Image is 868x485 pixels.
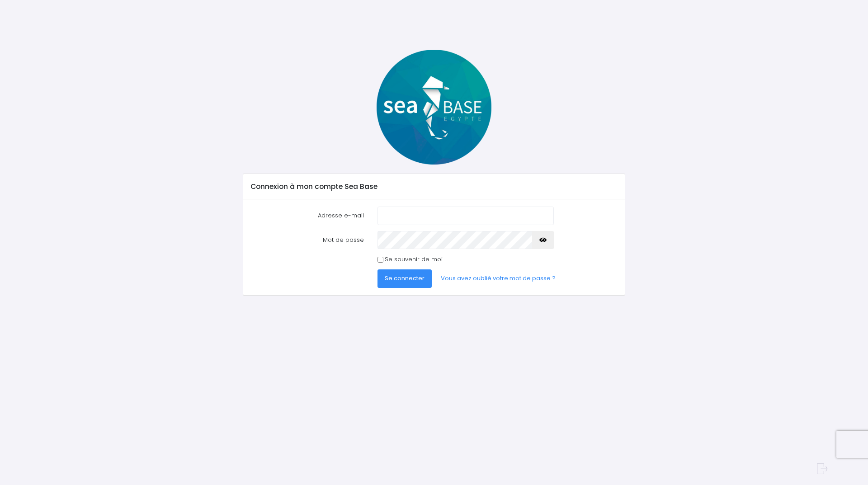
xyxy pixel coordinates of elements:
[385,255,443,264] label: Se souvenir de moi
[244,207,371,225] label: Adresse e-mail
[244,231,371,249] label: Mot de passe
[385,274,425,283] span: Se connecter
[243,174,624,199] div: Connexion à mon compte Sea Base
[377,269,432,287] button: Se connecter
[434,269,563,287] a: Vous avez oublié votre mot de passe ?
